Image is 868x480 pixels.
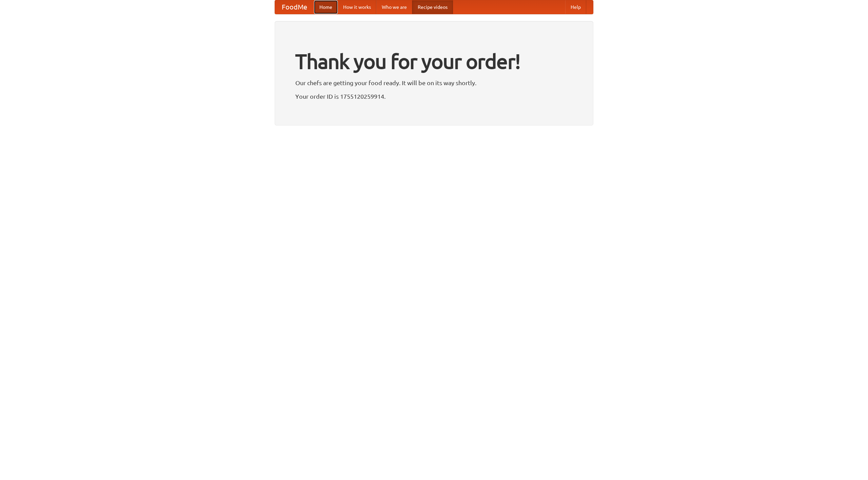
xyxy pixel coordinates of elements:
a: Who we are [376,0,412,14]
p: Your order ID is 1755120259914. [295,91,573,101]
h1: Thank you for your order! [295,45,573,78]
p: Our chefs are getting your food ready. It will be on its way shortly. [295,78,573,88]
a: Recipe videos [412,0,453,14]
a: How it works [338,0,376,14]
a: Help [565,0,586,14]
a: FoodMe [275,0,314,14]
a: Home [314,0,338,14]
